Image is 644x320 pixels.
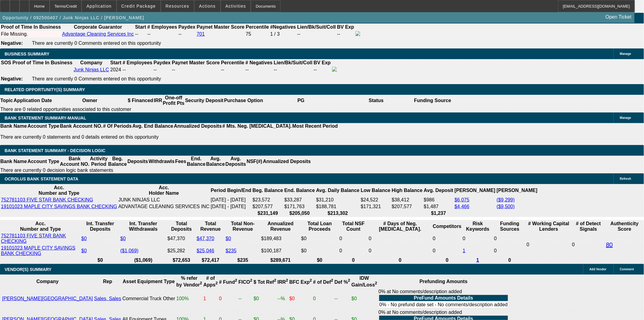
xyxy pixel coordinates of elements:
[313,279,333,285] b: # of Def
[135,31,146,37] td: --
[32,76,161,81] span: There are currently 0 Comments entered on this opportunity
[423,204,453,210] td: $1,487
[289,279,312,285] b: BFC Exp
[225,221,260,232] th: Total Non-Revenue
[1,197,93,202] a: 752781103 FIVE STAR BANK CHECKING
[339,221,368,232] th: Sum of the Total NSF Count and Total Overdraft Fee Count from Ocrolus
[494,221,526,232] th: Funding Sources
[301,233,339,244] td: $0
[167,233,196,244] td: $47,370
[167,221,196,232] th: Total Deposits
[432,221,462,232] th: Competitors
[246,60,273,65] b: # Negatives
[423,197,453,203] td: $986
[316,210,360,216] th: $213,302
[196,257,225,263] th: $72,417
[254,279,276,285] b: $ Tot Ref
[620,52,631,55] span: Manage
[289,289,312,309] td: $0
[527,242,530,247] span: 0
[286,278,288,283] sup: 2
[316,185,360,196] th: Avg. Daily Balance
[108,156,127,167] th: Beg. Balance
[225,257,260,263] th: $235
[284,197,315,203] td: $33,287
[620,116,631,119] span: Manage
[432,257,462,263] th: 0
[118,204,210,210] td: ADVANTAGE CLEANING SERVICES INC
[477,258,479,263] a: 1
[253,289,277,309] td: $0
[167,257,196,263] th: $72,653
[81,221,119,232] th: Int. Transfer Deposits
[210,197,251,203] td: [DATE] - [DATE]
[81,248,87,253] a: $0
[197,248,214,253] a: $25,046
[62,31,134,37] a: Advantage Cleaning Services Inc
[60,156,90,167] th: Bank Account NO.
[224,95,263,106] th: Purchase Option
[246,67,273,73] div: --
[270,24,296,30] b: #Negatives
[74,24,122,30] b: Corporate Guarantor
[1,233,66,244] a: 752781103 FIVE STAR BANK CHECKING
[27,123,60,129] th: Account Type
[122,289,175,309] td: Commercial Truck Other
[1,245,75,256] a: 19101023 MAPLE CITY SAVINGS BANK CHECKING
[423,210,453,216] th: $1,237
[118,185,210,196] th: Acc. Holder Name
[432,233,462,244] td: 0
[127,156,149,167] th: Deposits
[301,245,339,257] td: $0
[250,278,252,283] sup: 2
[369,221,432,232] th: # Days of Neg. [MEDICAL_DATA].
[337,24,354,30] b: BV Exp
[379,289,509,308] div: 0% at No comments/description added
[117,0,160,12] button: Credit Package
[314,60,331,65] b: BV Exp
[334,289,351,309] td: --
[455,197,470,202] a: $6,075
[178,24,195,30] b: Paydex
[32,41,161,46] span: There are currently 0 Comments entered on this opportunity
[339,245,368,257] td: 0
[497,204,515,209] a: ($9,500)
[172,67,220,73] div: --
[121,4,156,9] span: Credit Package
[494,233,526,244] td: 0
[60,123,103,129] th: Bank Account NO.
[110,66,121,73] td: 2024
[463,248,466,253] a: 1
[167,245,196,257] td: $25,282
[1,221,80,232] th: Acc. Number and Type
[135,24,146,30] b: Start
[420,279,468,284] b: Prefunding Amounts
[118,197,210,203] td: JUNK NINJAS LLC
[194,0,220,12] button: Actions
[120,248,138,253] a: ($1,069)
[221,67,244,73] div: --
[1,204,117,209] a: 19101023 MAPLE CITY SAVINGS BANK CHECKING
[147,31,177,37] td: --
[199,4,216,9] span: Actions
[432,245,462,257] td: 0
[360,185,391,196] th: Low Balance
[210,204,251,210] td: [DATE] - [DATE]
[261,257,300,263] th: $289,671
[277,289,289,309] td: --%
[379,302,508,308] td: 0% - No prefund date set - No comments/description added
[339,95,414,106] th: Status
[153,95,163,106] th: IRR
[274,60,313,65] b: Lien/Bk/Suit/Coll
[316,204,360,210] td: $188,781
[52,95,128,106] th: Owner
[86,4,111,9] span: Application
[210,185,251,196] th: Period Begin/End
[620,177,631,180] span: Refresh
[178,31,196,37] td: --
[494,245,526,257] td: 0
[355,31,360,36] img: facebook-icon.png
[339,233,368,244] td: 0
[74,67,109,72] a: Junk Ninjas LLC
[120,236,126,241] a: $0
